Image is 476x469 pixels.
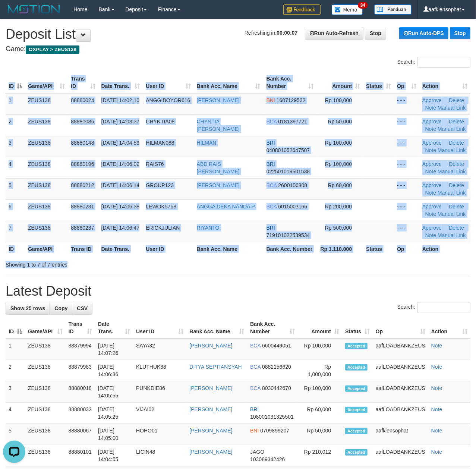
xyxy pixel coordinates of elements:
span: BCA [267,182,277,188]
a: [PERSON_NAME] [197,97,240,103]
td: aafLOADBANKZEUS [373,403,428,424]
td: [DATE] 14:06:36 [95,360,133,381]
a: Approve [422,182,442,188]
span: Accepted [345,449,368,456]
a: Delete [449,119,464,125]
td: ZEUS138 [25,157,68,178]
a: Manual Link [438,126,466,132]
button: Open LiveChat chat widget [3,3,25,25]
a: Manual Link [438,147,466,153]
a: Approve [422,204,442,210]
th: User ID: activate to sort column ascending [143,72,193,93]
a: Note [425,190,436,196]
th: Op: activate to sort column ascending [394,72,419,93]
td: PUNKDIE86 [133,381,186,403]
td: Rp 50,000 [298,424,342,445]
span: Copy 103089342426 to clipboard [250,456,285,462]
a: HILMAN [197,140,217,146]
span: BNI [267,97,275,103]
span: GROUP123 [146,182,174,188]
th: Rp 1.110.000 [316,242,363,256]
img: Feedback.jpg [283,4,321,15]
a: [PERSON_NAME] [189,406,232,412]
td: aafLOADBANKZEUS [373,445,428,466]
a: Delete [449,97,464,103]
span: Refreshing in: [245,30,297,36]
span: 88880086 [71,119,94,125]
span: [DATE] 14:06:47 [101,225,139,231]
td: aafLOADBANKZEUS [373,360,428,381]
span: Rp 100,000 [325,140,352,146]
td: 4 [6,157,25,178]
td: LICIN48 [133,445,186,466]
th: Trans ID [68,242,98,256]
span: Rp 200,000 [325,204,352,210]
a: ABD RAIS [PERSON_NAME] [197,161,240,174]
th: Bank Acc. Name: activate to sort column ascending [186,317,247,339]
td: SAYA32 [133,339,186,360]
td: HOHO01 [133,424,186,445]
td: - - - [394,199,419,221]
a: Delete [449,204,464,210]
span: Copy [54,305,67,311]
img: Button%20Memo.svg [332,4,363,15]
span: Copy 719101022539534 to clipboard [267,232,310,238]
span: Rp 100,000 [325,161,352,167]
td: 88880067 [66,424,95,445]
span: Accepted [345,364,368,371]
span: [DATE] 14:06:38 [101,204,139,210]
a: Note [431,385,442,391]
td: [DATE] 14:05:25 [95,403,133,424]
span: 88880212 [71,182,94,188]
td: ZEUS138 [25,93,68,115]
a: [PERSON_NAME] [197,182,240,188]
span: BCA [267,119,277,125]
th: ID: activate to sort column descending [6,72,25,93]
th: Status: activate to sort column ascending [363,72,394,93]
a: Approve [422,161,442,167]
a: Delete [449,225,464,231]
span: [DATE] 14:03:37 [101,119,139,125]
a: [PERSON_NAME] [189,428,232,434]
td: 3 [6,381,25,403]
h4: Game: [6,45,470,53]
a: Manual Link [438,232,466,238]
span: BNI [250,428,259,434]
th: Bank Acc. Number [264,242,317,256]
th: Date Trans.: activate to sort column ascending [95,317,133,339]
th: Trans ID: activate to sort column ascending [66,317,95,339]
td: ZEUS138 [25,403,66,424]
td: ZEUS138 [25,199,68,221]
td: ZEUS138 [25,381,66,403]
td: - - - [394,114,419,136]
a: Note [431,406,442,412]
th: User ID [143,242,193,256]
td: aafLOADBANKZEUS [373,339,428,360]
td: [DATE] 14:05:00 [95,424,133,445]
a: Note [425,147,436,153]
span: Rp 60,000 [328,182,352,188]
span: Rp 50,000 [328,119,352,125]
span: 88880196 [71,161,94,167]
span: Copy 2600106808 to clipboard [278,182,307,188]
h1: Latest Deposit [6,284,470,299]
td: VIJAI02 [133,403,186,424]
a: Approve [422,140,442,146]
span: Copy 1607129532 to clipboard [277,97,306,103]
td: 88879994 [66,339,95,360]
th: Amount: activate to sort column ascending [298,317,342,339]
a: [PERSON_NAME] [189,343,232,349]
td: ZEUS138 [25,360,66,381]
td: ZEUS138 [25,221,68,242]
span: Accepted [345,385,368,392]
td: 88880032 [66,403,95,424]
span: Copy 0882156620 to clipboard [262,364,291,370]
span: Copy 022501019501538 to clipboard [267,169,310,174]
td: ZEUS138 [25,136,68,157]
span: Copy 6600449051 to clipboard [262,343,291,349]
td: aafkiensophat [373,424,428,445]
td: Rp 1,000,000 [298,360,342,381]
a: Approve [422,119,442,125]
td: 88879983 [66,360,95,381]
span: Show 25 rows [10,305,45,311]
